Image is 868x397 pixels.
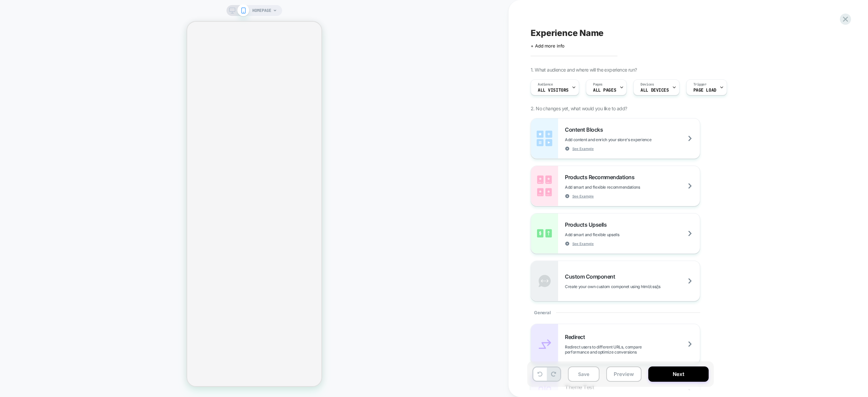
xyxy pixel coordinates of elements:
span: Redirect [565,334,588,340]
span: Experience Name [531,28,604,38]
span: Add smart and flexible upsells [565,232,653,237]
span: Products Recommendations [565,174,638,181]
span: See Example [572,194,594,198]
span: ALL PAGES [593,88,616,93]
span: Audience [538,82,553,87]
span: Content Blocks [565,126,606,133]
button: Save [568,366,599,382]
span: Page Load [693,88,716,93]
span: Add content and enrich your store's experience [565,137,685,142]
span: Products Upsells [565,221,610,228]
span: Add smart and flexible recommendations [565,185,674,190]
span: 2. No changes yet, what would you like to add? [531,106,627,111]
span: Trigger [693,82,707,87]
span: + Add more info [531,43,565,49]
button: Next [648,366,709,382]
span: See Example [572,241,594,246]
span: 1. What audience and where will the experience run? [531,67,637,73]
span: Devices [640,82,654,87]
button: Preview [606,366,642,382]
span: All Visitors [538,88,569,93]
div: General [531,301,700,324]
span: ALL DEVICES [640,88,669,93]
span: Pages [593,82,603,87]
span: Redirect users to different URLs, compare performance and optimize conversions [565,344,700,355]
span: Create your own custom componet using html/css/js [565,284,694,289]
span: HOMEPAGE [252,5,271,16]
span: See Example [572,146,594,151]
span: Custom Component [565,273,618,280]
